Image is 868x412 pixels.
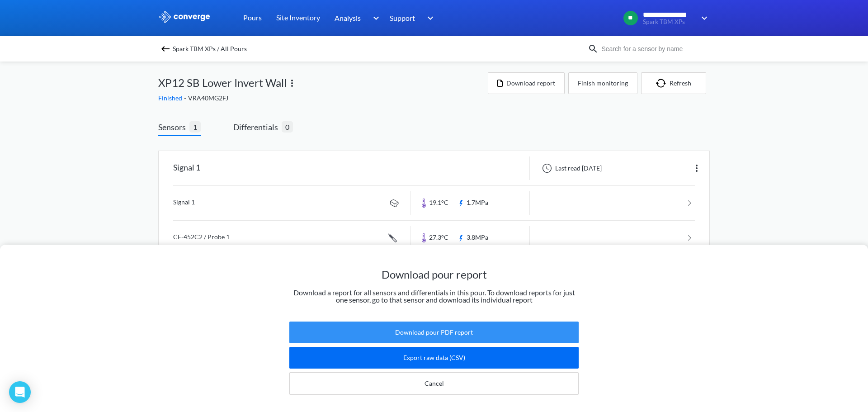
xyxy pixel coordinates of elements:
[160,43,171,54] img: backspace.svg
[289,322,579,343] button: Download pour PDF report
[390,12,415,24] span: Support
[367,13,382,24] img: downArrow.svg
[335,12,361,24] span: Analysis
[158,11,211,23] img: logo_ewhite.svg
[289,267,579,282] h1: Download pour report
[643,19,695,25] span: Spark TBM XPs
[9,381,31,403] div: Open Intercom Messenger
[289,372,579,395] button: Cancel
[173,43,247,55] span: Spark TBM XPs / All Pours
[588,43,599,54] img: icon-search.svg
[421,13,436,24] img: downArrow.svg
[289,289,579,303] p: Download a report for all sensors and differentials in this pour. To download reports for just on...
[599,44,708,54] input: Search for a sensor by name
[695,13,710,24] img: downArrow.svg
[289,347,579,369] button: Export raw data (CSV)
